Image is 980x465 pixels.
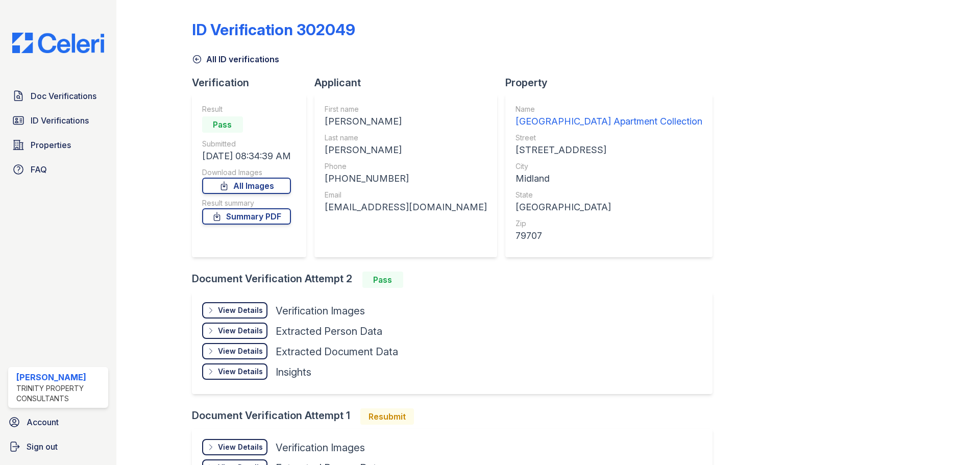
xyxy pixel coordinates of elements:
[4,33,112,53] img: CE_Logo_Blue-a8612792a0a2168367f1c8372b55b34899dd931a85d93a1a3d3e32e68fde9ad4.png
[516,133,702,143] div: Street
[516,114,702,129] div: [GEOGRAPHIC_DATA] Apartment Collection
[516,190,702,200] div: State
[16,371,104,383] div: [PERSON_NAME]
[202,167,291,178] div: Download Images
[516,143,702,157] div: [STREET_ADDRESS]
[325,161,487,172] div: Phone
[325,172,487,186] div: [PHONE_NUMBER]
[516,104,702,129] a: Name [GEOGRAPHIC_DATA] Apartment Collection
[218,326,263,336] div: View Details
[202,104,291,114] div: Result
[202,208,291,225] a: Summary PDF
[192,53,279,65] a: All ID verifications
[202,198,291,208] div: Result summary
[325,190,487,200] div: Email
[27,416,59,428] span: Account
[31,163,47,176] span: FAQ
[4,412,112,432] a: Account
[314,76,505,90] div: Applicant
[360,408,414,425] div: Resubmit
[516,229,702,243] div: 79707
[192,272,721,288] div: Document Verification Attempt 2
[276,440,365,455] div: Verification Images
[4,436,112,457] a: Sign out
[192,408,721,425] div: Document Verification Attempt 1
[516,161,702,172] div: City
[31,139,71,151] span: Properties
[516,218,702,229] div: Zip
[218,442,263,452] div: View Details
[31,90,96,102] span: Doc Verifications
[325,143,487,157] div: [PERSON_NAME]
[218,346,263,356] div: View Details
[202,149,291,163] div: [DATE] 08:34:39 AM
[27,440,58,453] span: Sign out
[31,114,89,127] span: ID Verifications
[325,114,487,129] div: [PERSON_NAME]
[276,365,311,379] div: Insights
[276,324,382,338] div: Extracted Person Data
[202,178,291,194] a: All Images
[202,116,243,133] div: Pass
[516,200,702,214] div: [GEOGRAPHIC_DATA]
[516,104,702,114] div: Name
[8,159,108,180] a: FAQ
[8,110,108,131] a: ID Verifications
[505,76,721,90] div: Property
[516,172,702,186] div: Midland
[218,305,263,315] div: View Details
[325,133,487,143] div: Last name
[325,104,487,114] div: First name
[362,272,403,288] div: Pass
[202,139,291,149] div: Submitted
[192,76,314,90] div: Verification
[218,366,263,377] div: View Details
[8,86,108,106] a: Doc Verifications
[276,304,365,318] div: Verification Images
[325,200,487,214] div: [EMAIL_ADDRESS][DOMAIN_NAME]
[16,383,104,404] div: Trinity Property Consultants
[276,345,398,359] div: Extracted Document Data
[8,135,108,155] a: Properties
[192,20,355,39] div: ID Verification 302049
